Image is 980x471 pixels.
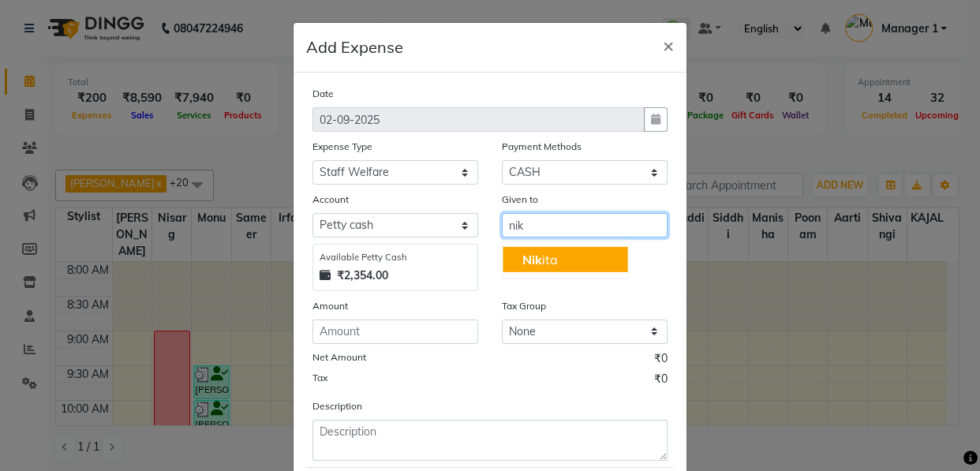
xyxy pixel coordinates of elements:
[502,140,582,154] label: Payment Methods
[306,36,403,59] h5: Add Expense
[502,213,668,237] input: Given to
[654,350,668,371] span: ₹0
[337,267,388,284] strong: ₹2,354.00
[502,193,538,207] label: Given to
[663,33,674,57] span: ×
[650,23,686,67] button: Close
[654,371,668,391] span: ₹0
[312,350,366,364] label: Net Amount
[312,299,348,313] label: Amount
[312,320,478,344] input: Amount
[522,252,541,267] span: Nik
[312,371,327,385] label: Tax
[522,252,557,267] ngb-highlight: ita
[502,299,546,313] label: Tax Group
[320,251,471,264] div: Available Petty Cash
[312,87,334,101] label: Date
[312,399,362,413] label: Description
[312,140,372,154] label: Expense Type
[312,193,349,207] label: Account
